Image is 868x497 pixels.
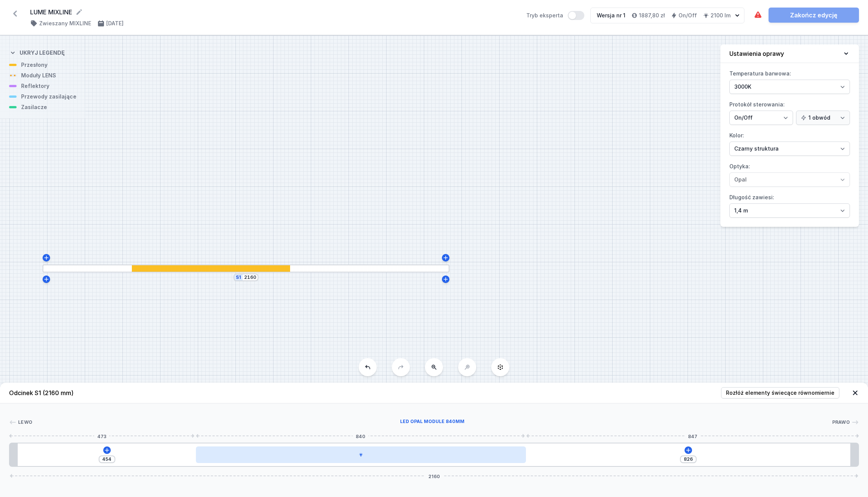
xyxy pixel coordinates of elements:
[94,434,109,438] span: 473
[244,274,256,280] input: Wymiar [mm]
[353,434,368,438] span: 840
[729,98,850,125] label: Protokół sterowania:
[75,8,83,16] button: Edytuj nazwę projektu
[679,12,697,19] h4: On/Off
[729,172,850,187] select: Optyka:
[682,456,694,462] input: Wymiar [mm]
[568,11,584,20] button: Tryb eksperta
[832,419,850,425] span: Prawo
[729,129,850,156] label: Kolor:
[32,419,832,426] div: LED opal module 840mm
[729,68,850,94] label: Temperatura barwowa:
[196,446,526,463] div: LED opal module 840mm
[685,446,692,454] button: Dodaj element
[729,203,850,218] select: Długość zawiesi:
[729,80,850,94] select: Temperatura barwowa:
[721,387,839,399] button: Rozłóż elementy świecące równomiernie
[729,142,850,156] select: Kolor:
[30,8,517,17] form: LUME MIXLINE
[726,389,834,397] span: Rozłóż elementy świecące równomiernie
[101,456,113,462] input: Wymiar [mm]
[526,11,584,20] label: Tryb eksperta
[796,111,850,125] select: Protokół sterowania:
[43,389,73,397] span: (2160 mm)
[9,388,73,397] h4: Odcinek S1
[729,160,850,187] label: Optyka:
[729,191,850,218] label: Długość zawiesi:
[729,111,793,125] select: Protokół sterowania:
[597,12,625,19] div: Wersja nr 1
[729,49,784,58] h4: Ustawienia oprawy
[103,446,111,454] button: Dodaj element
[20,49,65,57] h4: Ukryj legendę
[425,474,443,478] span: 2160
[39,20,91,27] h4: Zwieszany MIXLINE
[18,419,32,425] span: Lewo
[639,12,665,19] h4: 1887,80 zł
[711,12,730,19] h4: 2100 lm
[720,45,859,63] button: Ustawienia oprawy
[9,43,65,61] button: Ukryj legendę
[106,20,124,27] h4: [DATE]
[590,8,744,23] button: Wersja nr 11887,80 złOn/Off2100 lm
[685,434,700,438] span: 847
